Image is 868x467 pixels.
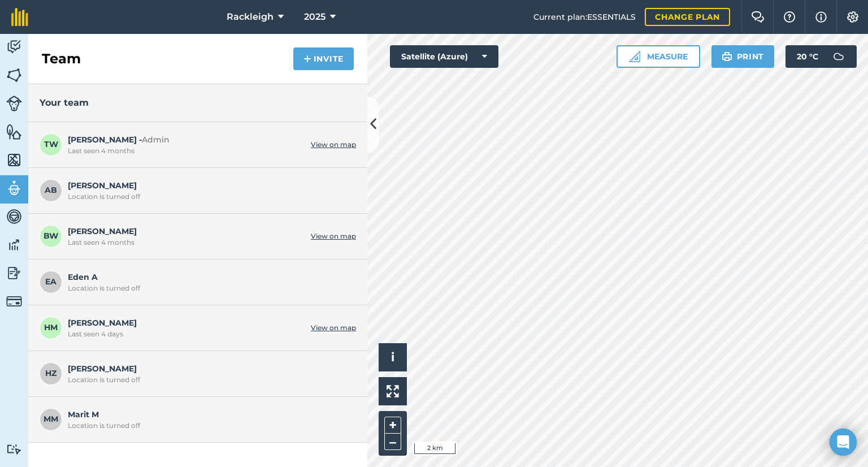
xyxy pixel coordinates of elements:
h2: Team [42,50,81,68]
a: View on map [311,232,356,241]
span: [PERSON_NAME] [68,317,305,338]
button: + [384,417,401,434]
img: svg+xml;base64,PD94bWwgdmVyc2lvbj0iMS4wIiBlbmNvZGluZz0idXRmLTgiPz4KPCEtLSBHZW5lcmF0b3I6IEFkb2JlIE... [6,180,22,197]
span: BW [40,225,62,248]
img: svg+xml;base64,PD94bWwgdmVyc2lvbj0iMS4wIiBlbmNvZGluZz0idXRmLTgiPz4KPCEtLSBHZW5lcmF0b3I6IEFkb2JlIE... [827,45,850,68]
span: TW [40,133,62,156]
span: HZ [40,362,62,385]
div: Last seen 4 months [68,146,305,155]
img: svg+xml;base64,PD94bWwgdmVyc2lvbj0iMS4wIiBlbmNvZGluZz0idXRmLTgiPz4KPCEtLSBHZW5lcmF0b3I6IEFkb2JlIE... [6,444,22,455]
span: i [391,350,394,364]
button: 20 °C [785,45,857,68]
span: 20 ° C [797,45,818,68]
div: Last seen 4 months [68,238,305,247]
img: svg+xml;base64,PHN2ZyB4bWxucz0iaHR0cDovL3d3dy53My5vcmcvMjAwMC9zdmciIHdpZHRoPSI1NiIgaGVpZ2h0PSI2MC... [6,152,22,168]
button: Print [711,45,775,68]
img: svg+xml;base64,PHN2ZyB4bWxucz0iaHR0cDovL3d3dy53My5vcmcvMjAwMC9zdmciIHdpZHRoPSI1NiIgaGVpZ2h0PSI2MC... [6,123,22,140]
span: MM [40,408,62,431]
img: svg+xml;base64,PD94bWwgdmVyc2lvbj0iMS4wIiBlbmNvZGluZz0idXRmLTgiPz4KPCEtLSBHZW5lcmF0b3I6IEFkb2JlIE... [6,236,22,253]
span: [PERSON_NAME] [68,362,350,384]
div: Location is turned off [68,421,350,430]
img: Ruler icon [629,51,640,62]
img: svg+xml;base64,PD94bWwgdmVyc2lvbj0iMS4wIiBlbmNvZGluZz0idXRmLTgiPz4KPCEtLSBHZW5lcmF0b3I6IEFkb2JlIE... [6,38,22,55]
img: svg+xml;base64,PD94bWwgdmVyc2lvbj0iMS4wIiBlbmNvZGluZz0idXRmLTgiPz4KPCEtLSBHZW5lcmF0b3I6IEFkb2JlIE... [6,208,22,225]
div: Location is turned off [68,284,350,293]
img: svg+xml;base64,PHN2ZyB4bWxucz0iaHR0cDovL3d3dy53My5vcmcvMjAwMC9zdmciIHdpZHRoPSI1NiIgaGVpZ2h0PSI2MC... [6,67,22,84]
img: svg+xml;base64,PD94bWwgdmVyc2lvbj0iMS4wIiBlbmNvZGluZz0idXRmLTgiPz4KPCEtLSBHZW5lcmF0b3I6IEFkb2JlIE... [6,293,22,309]
span: 2025 [304,10,325,24]
div: Open Intercom Messenger [830,429,857,456]
span: Current plan : ESSENTIALS [533,11,636,23]
img: svg+xml;base64,PD94bWwgdmVyc2lvbj0iMS4wIiBlbmNvZGluZz0idXRmLTgiPz4KPCEtLSBHZW5lcmF0b3I6IEFkb2JlIE... [6,96,22,111]
button: Measure [617,45,700,68]
div: Last seen 4 days [68,330,305,339]
span: [PERSON_NAME] [68,225,305,247]
a: View on map [311,140,356,149]
span: Admin [142,135,170,145]
img: A cog icon [846,11,860,23]
img: svg+xml;base64,PHN2ZyB4bWxucz0iaHR0cDovL3d3dy53My5vcmcvMjAwMC9zdmciIHdpZHRoPSIxOSIgaGVpZ2h0PSIyNC... [722,50,732,63]
img: Four arrows, one pointing top left, one top right, one bottom right and the last bottom left [387,385,399,397]
div: Location is turned off [68,375,350,384]
div: Location is turned off [68,192,350,201]
span: [PERSON_NAME] [68,179,350,201]
a: View on map [311,323,356,332]
span: HM [40,317,62,339]
img: svg+xml;base64,PD94bWwgdmVyc2lvbj0iMS4wIiBlbmNvZGluZz0idXRmLTgiPz4KPCEtLSBHZW5lcmF0b3I6IEFkb2JlIE... [6,265,22,282]
img: A question mark icon [783,11,796,23]
button: i [379,343,407,371]
img: fieldmargin Logo [11,8,28,26]
button: – [384,434,401,450]
span: AB [40,179,62,202]
img: svg+xml;base64,PHN2ZyB4bWxucz0iaHR0cDovL3d3dy53My5vcmcvMjAwMC9zdmciIHdpZHRoPSIxNyIgaGVpZ2h0PSIxNy... [815,10,827,24]
h3: Your team [40,96,356,110]
span: Rackleigh [227,10,274,24]
img: svg+xml;base64,PHN2ZyB4bWxucz0iaHR0cDovL3d3dy53My5vcmcvMjAwMC9zdmciIHdpZHRoPSIxNCIgaGVpZ2h0PSIyNC... [303,52,311,66]
span: Marit M [68,408,350,430]
img: Two speech bubbles overlapping with the left bubble in the forefront [751,11,765,23]
span: [PERSON_NAME] - [68,133,305,155]
a: Change plan [645,8,730,26]
button: Satellite (Azure) [390,45,498,68]
span: EA [40,271,62,293]
button: Invite [293,47,354,70]
span: Eden A [68,271,350,292]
